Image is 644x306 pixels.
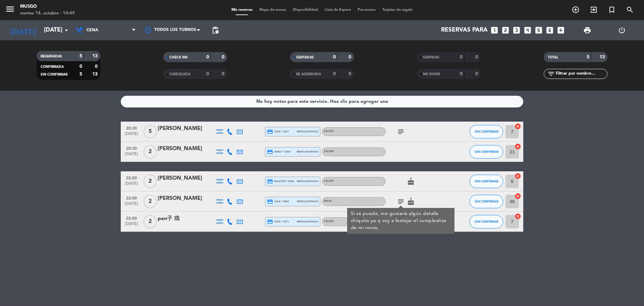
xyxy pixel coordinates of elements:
[297,149,318,154] span: mercadopago
[169,56,188,59] span: CHECK INS
[123,214,140,222] span: 22:00
[470,215,503,228] button: SIN CONFIRMAR
[5,4,15,16] button: menu
[296,73,321,76] span: RE AGENDADA
[206,55,209,59] strong: 0
[423,73,440,76] span: NO SHOW
[460,72,463,76] strong: 0
[297,199,318,204] span: mercadopago
[5,23,41,38] i: [DATE]
[123,144,140,152] span: 20:30
[515,213,521,220] i: cancel
[5,4,15,14] i: menu
[211,26,219,34] span: pending_actions
[123,152,140,160] span: [DATE]
[144,125,157,138] span: 5
[545,26,554,35] i: looks_6
[590,6,598,14] i: exit_to_app
[333,72,336,76] strong: 0
[95,64,99,69] strong: 0
[324,220,334,223] span: SALON
[79,64,82,69] strong: 0
[423,56,439,59] span: SERVIDAS
[123,174,140,181] span: 22:00
[144,145,157,159] span: 2
[523,26,532,35] i: looks_4
[501,26,510,35] i: looks_two
[79,72,82,77] strong: 5
[79,54,82,58] strong: 5
[297,219,318,224] span: mercadopago
[62,26,70,34] i: arrow_drop_down
[475,220,498,223] span: SIN CONFIRMAR
[583,26,591,34] span: print
[604,20,639,40] div: LOG OUT
[626,6,634,14] i: search
[123,222,140,229] span: [DATE]
[123,194,140,202] span: 22:00
[470,125,503,138] button: SIN CONFIRMAR
[256,98,388,105] div: No hay notas para este servicio. Haz clic para agregar una
[397,198,405,206] i: subject
[475,200,498,203] span: SIN CONFIRMAR
[297,179,318,183] span: mercadopago
[324,180,334,182] span: SALON
[256,8,289,12] span: Mapa de mesas
[267,149,273,155] i: credit_card
[123,202,140,209] span: [DATE]
[515,123,521,130] i: cancel
[324,130,334,133] span: SALON
[92,54,99,58] strong: 13
[379,8,416,12] span: Tarjetas de regalo
[158,194,215,203] div: [PERSON_NAME]
[267,178,294,184] span: master * 5386
[618,26,626,34] i: power_settings_new
[169,73,190,76] span: CANCELADA
[222,72,226,76] strong: 0
[470,175,503,188] button: SIN CONFIRMAR
[534,26,543,35] i: looks_5
[608,6,616,14] i: turned_in_not
[267,199,273,205] i: credit_card
[158,144,215,153] div: [PERSON_NAME]
[123,132,140,139] span: [DATE]
[354,8,379,12] span: Pre-acceso
[20,3,75,10] div: Musgo
[324,200,332,203] span: PATIO
[296,56,314,59] span: SENTADAS
[158,214,215,223] div: pan子 戏
[144,215,157,228] span: 2
[222,55,226,59] strong: 0
[475,55,479,59] strong: 0
[297,129,318,134] span: mercadopago
[515,193,521,200] i: cancel
[267,219,273,225] i: credit_card
[548,56,558,59] span: TOTAL
[572,6,580,14] i: add_circle_outline
[158,124,215,133] div: [PERSON_NAME]
[470,145,503,159] button: SIN CONFIRMAR
[475,150,498,154] span: SIN CONFIRMAR
[87,28,98,33] span: Cena
[267,219,289,225] span: visa * 2571
[407,198,415,206] i: cake
[556,26,565,35] i: add_box
[515,173,521,179] i: cancel
[407,177,415,185] i: cake
[123,124,140,132] span: 20:30
[158,174,215,183] div: [PERSON_NAME]
[92,72,99,77] strong: 13
[267,178,273,184] i: credit_card
[475,72,479,76] strong: 0
[547,70,555,78] i: filter_list
[228,8,256,12] span: Mis reservas
[599,55,606,59] strong: 13
[397,128,405,136] i: subject
[475,179,498,183] span: SIN CONFIRMAR
[348,55,353,59] strong: 0
[41,65,64,69] span: CONFIRMADA
[441,27,488,34] span: Reservas para
[490,26,499,35] i: looks_one
[144,195,157,208] span: 2
[333,55,336,59] strong: 0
